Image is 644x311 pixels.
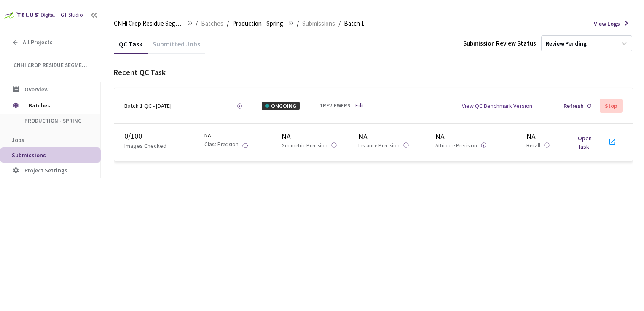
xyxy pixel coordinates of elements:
[201,19,223,29] span: Batches
[29,97,86,114] span: Batches
[338,19,341,29] li: /
[124,131,191,142] div: 0 / 100
[114,19,182,29] span: CNHi Crop Residue Segmentation
[262,102,300,110] div: ONGOING
[320,102,350,110] div: 1 REVIEWERS
[297,19,299,29] li: /
[114,40,148,54] div: QC Task
[204,131,282,154] div: NA
[435,142,477,150] p: Attribute Precision
[232,19,283,29] span: Production - Spring
[355,102,364,110] a: Edit
[344,19,364,29] span: Batch 1
[124,102,172,110] div: Batch 1 QC - [DATE]
[605,102,617,109] div: Stop
[199,19,225,28] a: Batches
[435,131,513,142] div: NA
[24,86,48,93] span: Overview
[358,131,435,142] div: NA
[526,142,540,150] p: Recall
[578,134,592,150] a: Open Task
[526,131,564,142] div: NA
[24,166,67,174] span: Project Settings
[358,142,400,150] p: Instance Precision
[196,19,198,29] li: /
[282,131,359,142] div: NA
[546,40,587,48] div: Review Pending
[13,62,89,69] span: CNHi Crop Residue Segmentation
[594,19,620,28] span: View Logs
[463,39,536,48] div: Submission Review Status
[563,102,584,110] div: Refresh
[61,11,83,19] div: GT Studio
[302,19,335,29] span: Submissions
[204,141,239,150] p: Class Precision
[12,136,24,144] span: Jobs
[301,19,337,28] a: Submissions
[227,19,229,29] li: /
[24,117,87,124] span: Production - Spring
[462,102,532,110] div: View QC Benchmark Version
[114,67,633,78] div: Recent QC Task
[12,151,46,159] span: Submissions
[148,40,205,54] div: Submitted Jobs
[282,142,327,150] p: Geometric Precision
[23,39,53,46] span: All Projects
[124,142,166,150] p: Images Checked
